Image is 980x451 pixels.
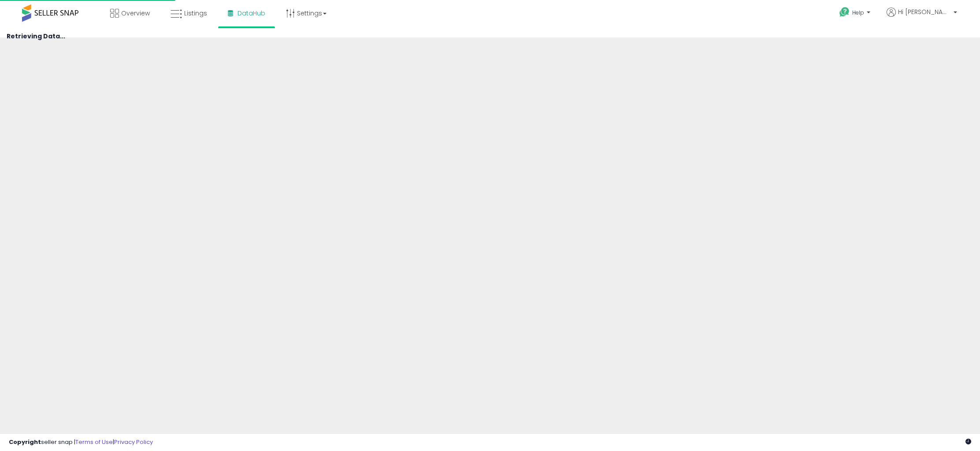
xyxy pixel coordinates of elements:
[121,9,150,18] span: Overview
[238,9,265,18] span: DataHub
[7,33,973,40] h4: Retrieving Data...
[839,7,850,18] i: Get Help
[852,9,864,16] span: Help
[184,9,207,18] span: Listings
[898,7,951,16] span: Hi [PERSON_NAME]
[887,7,957,27] a: Hi [PERSON_NAME]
